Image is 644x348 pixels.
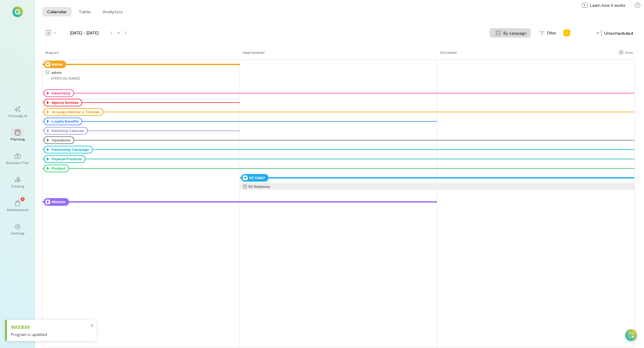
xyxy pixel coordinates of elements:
[6,160,29,165] div: Business Plan
[44,108,103,116] div: Growegy Webinar & Tutorials
[44,61,66,68] div: Admin
[50,91,70,96] div: Advertising
[7,195,28,217] a: Marketplace
[45,75,239,81] div: [PERSON_NAME]
[240,49,266,59] a: August 2, 2025
[7,172,28,193] a: Funding
[50,157,82,161] div: Physical Products
[44,118,82,125] div: Loyalty Benefits
[617,48,635,56] div: Show columns
[625,50,633,55] div: View
[590,2,626,8] span: Learn how it works
[248,183,270,189] div: VC Relations
[11,331,89,337] div: Program is updated.
[50,119,79,124] div: Loyalty Benefits
[44,165,69,172] div: Product
[42,7,72,16] button: Calendar
[243,50,265,55] div: September
[50,100,79,105] div: Agency Services
[44,136,74,144] div: Operations
[44,89,74,97] div: Advertising
[50,70,239,75] span: admin
[44,146,93,153] div: Partnership Campaign
[60,30,108,36] span: [DATE] - [DATE]
[50,138,71,143] div: Operations
[74,7,95,16] button: Table
[11,137,25,141] div: Planning
[90,322,94,328] button: close
[50,166,65,171] div: Product
[50,62,62,67] div: Admin
[7,207,28,212] div: Marketplace
[248,175,265,180] div: VC Calls?
[50,147,89,152] div: Partnership Campaign
[45,50,59,55] div: August
[7,219,28,240] a: Settings
[44,127,88,135] div: Marketing Calendar
[7,148,28,170] a: Business Plan
[50,200,65,204] div: Website
[241,174,268,182] div: VC Calls?
[50,110,100,114] div: Growegy Webinar & Tutorials
[98,7,127,16] button: Analytics
[44,198,69,206] div: Website
[42,49,60,59] a: August 1, 2025
[50,128,84,133] div: Marketing Calendar
[595,29,635,38] div: Unscheduled
[7,101,28,123] a: Growegy AI
[44,99,82,106] div: Agency Services
[11,184,24,188] div: Funding
[440,50,457,55] div: October
[44,155,85,163] div: Physical Products
[547,30,556,36] span: Filter
[437,49,458,59] a: August 3, 2025
[11,324,89,330] div: Success
[22,196,23,202] span: 1
[11,231,25,235] div: Settings
[562,28,572,38] div: Add new
[8,113,27,118] div: Growegy AI
[503,30,527,36] span: By campaign
[7,125,28,146] a: Planning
